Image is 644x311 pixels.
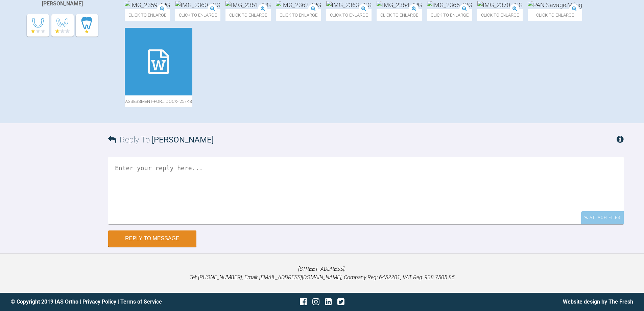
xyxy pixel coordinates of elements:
button: Reply to Message [108,230,196,247]
a: Terms of Service [120,298,162,305]
img: PAN Savage.M.jpg [528,1,582,9]
a: Privacy Policy [82,298,116,305]
span: [PERSON_NAME] [152,135,214,145]
img: IMG_2363.JPG [326,1,372,9]
span: Click to enlarge [477,9,523,21]
h3: Reply To [108,133,214,146]
span: Click to enlarge [528,9,582,21]
img: IMG_2361.JPG [225,1,271,9]
img: IMG_2359.JPG [125,1,170,9]
span: Click to enlarge [276,9,321,21]
span: Click to enlarge [225,9,271,21]
div: © Copyright 2019 IAS Ortho | | [11,297,218,306]
span: Click to enlarge [326,9,372,21]
span: Click to enlarge [125,9,170,21]
p: [STREET_ADDRESS]. Tel: [PHONE_NUMBER], Email: [EMAIL_ADDRESS][DOMAIN_NAME], Company Reg: 6452201,... [11,265,633,282]
a: Website design by The Fresh [563,298,633,305]
span: Click to enlarge [175,9,220,21]
img: IMG_2360.JPG [175,1,220,9]
img: IMG_2362.JPG [276,1,321,9]
img: IMG_2364.JPG [377,1,422,9]
span: Click to enlarge [377,9,422,21]
img: IMG_2370.JPG [477,1,523,9]
span: Click to enlarge [427,9,472,21]
img: IMG_2365.JPG [427,1,472,9]
div: Attach Files [581,211,624,224]
span: Assessment-For….docx - 257KB [125,95,192,107]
